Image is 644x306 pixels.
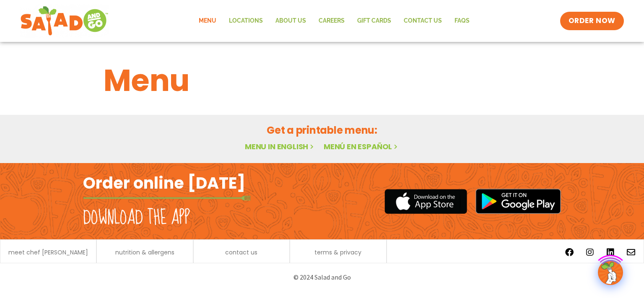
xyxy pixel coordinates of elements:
nav: Menu [192,11,476,31]
a: FAQs [448,11,476,31]
a: ORDER NOW [560,12,624,30]
a: nutrition & allergens [115,249,174,255]
a: Menú en español [324,141,399,152]
h2: Get a printable menu: [104,123,540,137]
p: © 2024 Salad and Go [87,272,557,283]
h1: Menu [104,58,540,103]
img: appstore [384,188,467,215]
a: About Us [269,11,312,31]
a: Contact Us [397,11,448,31]
a: terms & privacy [314,249,361,255]
h2: Download the app [83,206,190,230]
img: fork [83,196,251,200]
a: Menu [192,11,223,31]
img: new-SAG-logo-768×292 [20,4,109,38]
a: Menu in English [245,141,315,152]
a: GIFT CARDS [351,11,397,31]
span: ORDER NOW [569,16,615,26]
a: contact us [225,249,257,255]
img: google_play [475,189,561,214]
a: meet chef [PERSON_NAME] [8,249,88,255]
h2: Order online [DATE] [83,173,245,193]
a: Careers [312,11,351,31]
a: Locations [223,11,269,31]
